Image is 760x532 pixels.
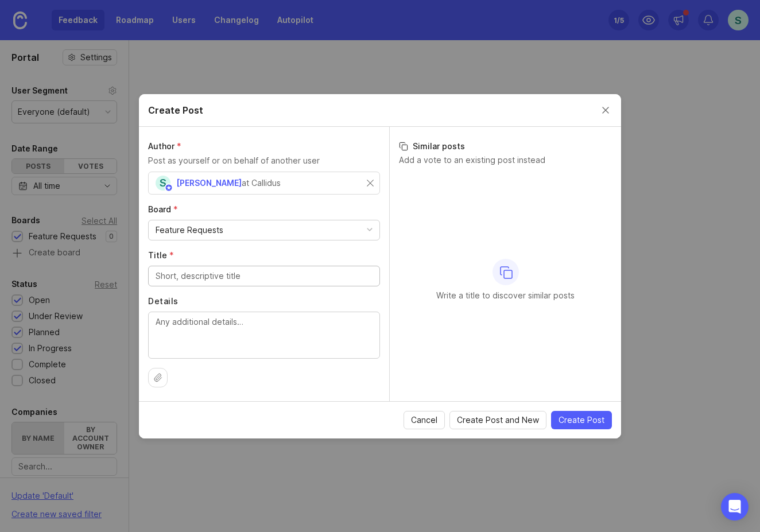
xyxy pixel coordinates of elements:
[411,414,437,426] span: Cancel
[156,176,170,191] div: S
[148,250,174,260] span: Title (required)
[176,178,242,188] span: [PERSON_NAME]
[242,177,281,189] div: at Callidus
[559,414,604,426] span: Create Post
[148,103,203,117] h2: Create Post
[599,104,612,117] button: Close create post modal
[457,414,539,426] span: Create Post and New
[399,141,612,152] h3: Similar posts
[148,296,380,307] label: Details
[148,141,181,151] span: Author (required)
[436,290,575,301] p: Write a title to discover similar posts
[148,154,380,167] p: Post as yourself or on behalf of another user
[148,204,178,214] span: Board (required)
[165,183,173,192] img: member badge
[404,411,445,429] button: Cancel
[449,411,546,429] button: Create Post and New
[721,493,749,521] div: Open Intercom Messenger
[399,154,612,166] p: Add a vote to an existing post instead
[551,411,612,429] button: Create Post
[156,270,373,282] input: Short, descriptive title
[156,224,223,236] div: Feature Requests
